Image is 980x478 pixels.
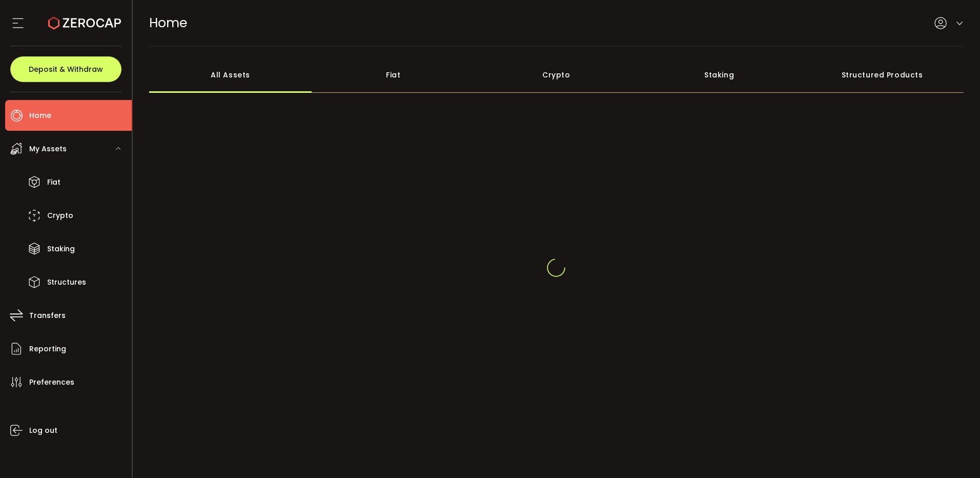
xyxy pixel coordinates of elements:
[638,57,801,93] div: Staking
[47,242,75,256] span: Staking
[29,66,103,73] span: Deposit & Withdraw
[149,14,187,32] span: Home
[29,423,57,438] span: Log out
[149,57,312,93] div: All Assets
[47,275,86,290] span: Structures
[475,57,638,93] div: Crypto
[47,175,60,190] span: Fiat
[47,208,73,223] span: Crypto
[10,56,121,82] button: Deposit & Withdraw
[29,142,67,156] span: My Assets
[312,57,475,93] div: Fiat
[29,108,51,123] span: Home
[29,375,74,390] span: Preferences
[29,308,66,323] span: Transfers
[29,342,66,356] span: Reporting
[801,57,964,93] div: Structured Products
